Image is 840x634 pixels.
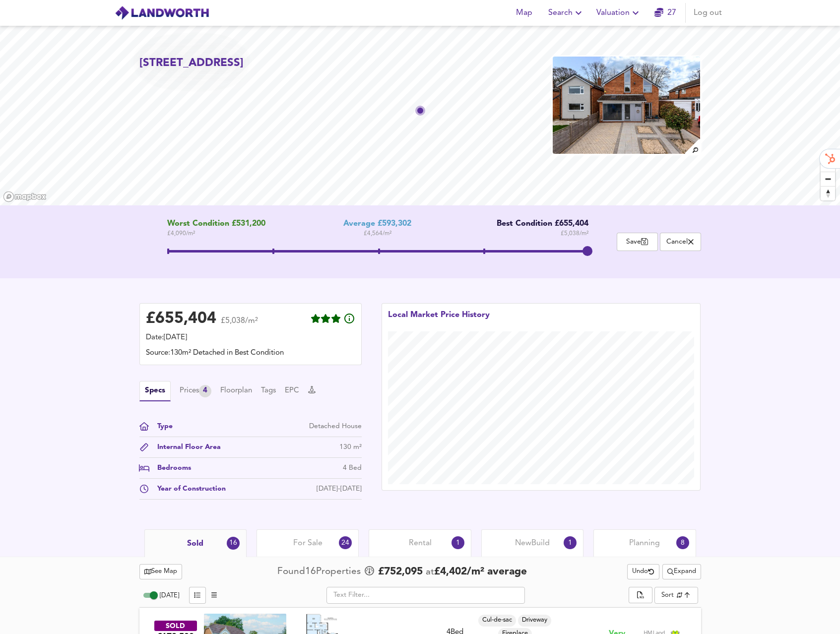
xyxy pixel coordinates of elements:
img: search [684,138,701,155]
div: Best Condition £655,404 [489,219,588,229]
div: 4 [199,385,211,397]
button: Floorplan [220,385,252,396]
img: logo [115,5,209,20]
div: [DATE]-[DATE] [317,484,362,494]
span: Map [513,6,536,20]
span: £ 752,095 [378,565,423,579]
div: Cul-de-sac [478,615,516,627]
span: Rental [409,538,432,549]
span: £ 4,564 / m² [364,229,391,239]
button: Log out [690,3,726,23]
button: Search [544,3,588,23]
a: 27 [654,6,676,20]
span: Planning [629,538,660,549]
div: split button [662,564,701,579]
span: Undo [632,566,654,577]
span: See Map [144,566,178,577]
div: split button [629,587,652,604]
button: Expand [662,564,701,579]
div: 4 Bed [343,463,362,473]
div: Found 16 Propert ies [277,565,363,578]
span: at [426,568,434,577]
span: New Build [515,538,550,549]
div: 130 m² [339,442,362,452]
button: EPC [285,385,299,396]
button: Tags [261,385,276,396]
div: 8 [676,536,689,549]
span: [DATE] [160,592,179,599]
div: Date: [DATE] [146,332,355,343]
span: Save [622,237,652,247]
span: £ 4,090 / m² [167,229,265,239]
input: Text Filter... [326,587,525,604]
span: Driveway [518,616,551,625]
div: Prices [180,385,211,397]
button: Valuation [592,3,646,23]
span: £ 4,402 / m² average [434,567,527,577]
div: £ 655,404 [146,312,216,326]
button: Map [509,3,540,23]
div: Detached House [309,421,362,432]
button: Save [617,233,658,251]
button: Cancel [660,233,701,251]
span: Cul-de-sac [478,616,516,625]
span: Worst Condition £531,200 [167,219,265,229]
button: See Map [139,564,183,579]
span: Expand [667,566,696,577]
span: Log out [694,6,722,20]
div: 1 [452,536,464,549]
div: Year of Construction [149,484,226,494]
div: Type [149,421,173,432]
span: For Sale [293,538,323,549]
a: Mapbox homepage [3,191,47,202]
button: Zoom out [821,172,835,186]
button: 27 [649,3,681,23]
span: £ 5,038 / m² [561,229,588,239]
span: Zoom out [821,172,835,186]
div: SOLD [154,621,197,631]
span: £5,038/m² [221,317,258,331]
span: Valuation [596,6,642,20]
div: Sort [654,587,698,604]
button: Prices4 [180,385,211,397]
h2: [STREET_ADDRESS] [139,56,244,71]
div: Sort [661,590,674,600]
span: Cancel [665,237,696,247]
div: Local Market Price History [388,310,490,331]
div: 1 [564,536,577,549]
div: Source: 130m² Detached in Best Condition [146,348,355,359]
div: 24 [339,536,352,549]
button: Undo [627,564,659,579]
button: Reset bearing to north [821,186,835,200]
span: Sold [187,538,203,549]
span: Search [548,6,584,20]
span: Reset bearing to north [821,187,835,200]
div: Bedrooms [149,463,191,473]
div: Average £593,302 [343,219,411,229]
img: property [552,56,701,155]
button: Specs [139,381,171,401]
div: 16 [227,537,240,550]
div: Internal Floor Area [149,442,221,452]
div: Driveway [518,615,551,627]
